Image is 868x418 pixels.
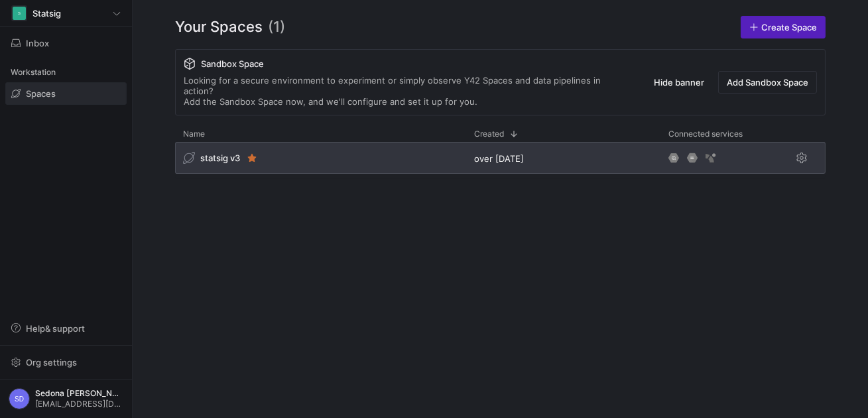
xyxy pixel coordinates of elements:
a: Org settings [5,358,127,369]
span: [EMAIL_ADDRESS][DOMAIN_NAME] [35,399,123,409]
span: Connected services [668,129,743,139]
span: Create Space [761,22,817,33]
span: (1) [268,16,285,38]
span: Hide banner [654,77,704,88]
div: S [13,7,26,20]
span: over [DATE] [474,153,524,164]
span: Sandbox Space [201,58,264,69]
span: Inbox [26,38,49,48]
span: Statsig [32,8,61,19]
div: Workstation [5,62,127,82]
button: Add Sandbox Space [718,71,817,94]
span: Created [474,129,504,139]
span: Sedona [PERSON_NAME] [35,389,123,398]
button: Hide banner [645,71,713,94]
a: Create Space [741,16,826,38]
span: statsig v3 [200,153,240,163]
div: SD [9,388,30,409]
span: Your Spaces [175,16,263,38]
button: Org settings [5,351,127,374]
span: Name [183,129,205,139]
div: Press SPACE to select this row. [175,142,826,179]
span: Help & support [26,323,85,334]
div: Looking for a secure environment to experiment or simply observe Y42 Spaces and data pipelines in... [184,75,628,107]
span: Add Sandbox Space [727,77,808,88]
span: Spaces [26,88,56,99]
button: SDSedona [PERSON_NAME][EMAIL_ADDRESS][DOMAIN_NAME] [5,385,127,413]
button: Inbox [5,32,127,54]
span: Org settings [26,357,77,368]
button: Help& support [5,317,127,340]
a: Spaces [5,82,127,105]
